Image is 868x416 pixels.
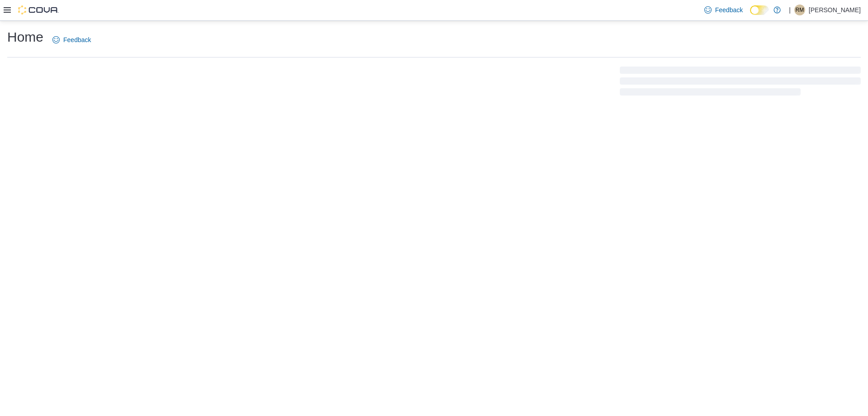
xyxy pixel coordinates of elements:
div: Roberta Mortimer [794,5,805,15]
a: Feedback [701,1,746,19]
img: Cova [18,5,59,14]
h1: Home [7,28,43,46]
span: Loading [620,68,861,97]
span: Feedback [63,35,91,44]
input: Dark Mode [750,5,769,15]
p: | [789,5,791,15]
p: [PERSON_NAME] [809,5,861,15]
a: Feedback [49,31,94,49]
span: RM [796,5,804,15]
span: Feedback [715,5,743,14]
